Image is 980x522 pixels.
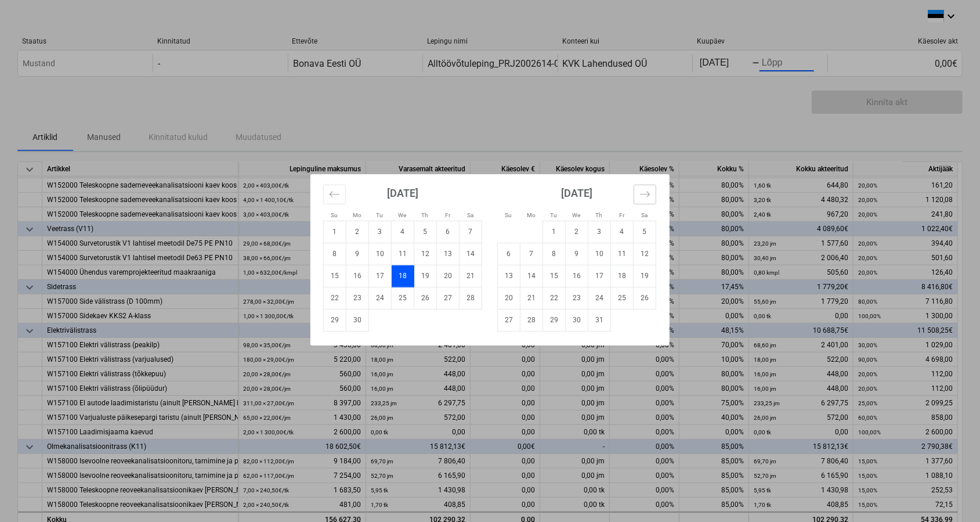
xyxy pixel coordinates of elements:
td: Choose Saturday, July 19, 2025 as your check-out date. It's available. [634,265,656,287]
td: Choose Sunday, June 22, 2025 as your check-out date. It's available. [324,287,346,309]
td: Choose Wednesday, July 9, 2025 as your check-out date. It's available. [566,243,588,265]
td: Choose Sunday, July 13, 2025 as your check-out date. It's available. [498,265,520,287]
small: Fr [445,212,450,218]
td: Choose Sunday, June 15, 2025 as your check-out date. It's available. [324,265,346,287]
td: Choose Saturday, July 26, 2025 as your check-out date. It's available. [634,287,656,309]
td: Choose Friday, July 4, 2025 as your check-out date. It's available. [611,221,634,243]
td: Choose Thursday, July 31, 2025 as your check-out date. It's available. [588,309,611,331]
td: Choose Monday, June 23, 2025 as your check-out date. It's available. [346,287,369,309]
small: Th [596,212,603,218]
small: We [399,212,407,218]
td: Choose Friday, June 6, 2025 as your check-out date. It's available. [437,221,460,243]
small: Tu [551,212,558,218]
td: Choose Thursday, July 24, 2025 as your check-out date. It's available. [588,287,611,309]
td: Choose Wednesday, July 30, 2025 as your check-out date. It's available. [566,309,588,331]
td: Choose Monday, June 30, 2025 as your check-out date. It's available. [346,309,369,331]
td: Choose Friday, July 25, 2025 as your check-out date. It's available. [611,287,634,309]
td: Choose Friday, June 27, 2025 as your check-out date. It's available. [437,287,460,309]
small: Mo [353,212,361,218]
td: Choose Friday, June 20, 2025 as your check-out date. It's available. [437,265,460,287]
td: Choose Tuesday, June 24, 2025 as your check-out date. It's available. [369,287,392,309]
td: Choose Tuesday, July 22, 2025 as your check-out date. It's available. [543,287,566,309]
small: We [573,212,581,218]
td: Choose Saturday, June 7, 2025 as your check-out date. It's available. [460,221,482,243]
small: Su [505,212,512,218]
td: Choose Wednesday, July 16, 2025 as your check-out date. It's available. [566,265,588,287]
td: Choose Saturday, June 28, 2025 as your check-out date. It's available. [460,287,482,309]
td: Choose Sunday, July 6, 2025 as your check-out date. It's available. [498,243,520,265]
strong: [DATE] [561,187,592,199]
small: Th [422,212,429,218]
button: Move forward to switch to the next month. [634,185,656,204]
td: Choose Tuesday, July 29, 2025 as your check-out date. It's available. [543,309,566,331]
td: Choose Tuesday, July 15, 2025 as your check-out date. It's available. [543,265,566,287]
td: Choose Saturday, June 14, 2025 as your check-out date. It's available. [460,243,482,265]
td: Choose Wednesday, July 2, 2025 as your check-out date. It's available. [566,221,588,243]
td: Choose Saturday, June 21, 2025 as your check-out date. It's available. [460,265,482,287]
td: Choose Monday, July 21, 2025 as your check-out date. It's available. [520,287,543,309]
td: Choose Thursday, July 3, 2025 as your check-out date. It's available. [588,221,611,243]
td: Choose Wednesday, July 23, 2025 as your check-out date. It's available. [566,287,588,309]
td: Choose Thursday, June 26, 2025 as your check-out date. It's available. [414,287,437,309]
td: Choose Tuesday, July 1, 2025 as your check-out date. It's available. [543,221,566,243]
td: Choose Monday, June 2, 2025 as your check-out date. It's available. [346,221,369,243]
td: Choose Tuesday, July 8, 2025 as your check-out date. It's available. [543,243,566,265]
small: Sa [467,212,473,218]
td: Choose Thursday, June 19, 2025 as your check-out date. It's available. [414,265,437,287]
td: Choose Saturday, July 5, 2025 as your check-out date. It's available. [634,221,656,243]
small: Fr [619,212,624,218]
td: Choose Monday, July 14, 2025 as your check-out date. It's available. [520,265,543,287]
td: Choose Thursday, June 12, 2025 as your check-out date. It's available. [414,243,437,265]
td: Choose Tuesday, June 10, 2025 as your check-out date. It's available. [369,243,392,265]
div: Calendar [310,174,670,345]
small: Mo [527,212,536,218]
small: Tu [377,212,384,218]
td: Choose Friday, June 13, 2025 as your check-out date. It's available. [437,243,460,265]
td: Choose Tuesday, June 17, 2025 as your check-out date. It's available. [369,265,392,287]
td: Choose Monday, July 28, 2025 as your check-out date. It's available. [520,309,543,331]
td: Choose Wednesday, June 11, 2025 as your check-out date. It's available. [392,243,414,265]
td: Choose Friday, July 11, 2025 as your check-out date. It's available. [611,243,634,265]
td: Choose Tuesday, June 3, 2025 as your check-out date. It's available. [369,221,392,243]
td: Choose Monday, June 9, 2025 as your check-out date. It's available. [346,243,369,265]
td: Choose Thursday, July 17, 2025 as your check-out date. It's available. [588,265,611,287]
td: Choose Wednesday, June 25, 2025 as your check-out date. It's available. [392,287,414,309]
td: Choose Saturday, July 12, 2025 as your check-out date. It's available. [634,243,656,265]
td: Choose Thursday, July 10, 2025 as your check-out date. It's available. [588,243,611,265]
small: Su [331,212,338,218]
td: Choose Friday, July 18, 2025 as your check-out date. It's available. [611,265,634,287]
td: Selected. Wednesday, June 18, 2025 [392,265,414,287]
small: Sa [641,212,648,218]
td: Choose Sunday, July 20, 2025 as your check-out date. It's available. [498,287,520,309]
strong: [DATE] [387,187,418,199]
td: Choose Sunday, June 29, 2025 as your check-out date. It's available. [324,309,346,331]
button: Move backward to switch to the previous month. [323,185,346,204]
td: Choose Monday, June 16, 2025 as your check-out date. It's available. [346,265,369,287]
td: Choose Sunday, June 1, 2025 as your check-out date. It's available. [324,221,346,243]
td: Choose Sunday, July 27, 2025 as your check-out date. It's available. [498,309,520,331]
td: Choose Sunday, June 8, 2025 as your check-out date. It's available. [324,243,346,265]
td: Choose Wednesday, June 4, 2025 as your check-out date. It's available. [392,221,414,243]
td: Choose Thursday, June 5, 2025 as your check-out date. It's available. [414,221,437,243]
td: Choose Monday, July 7, 2025 as your check-out date. It's available. [520,243,543,265]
